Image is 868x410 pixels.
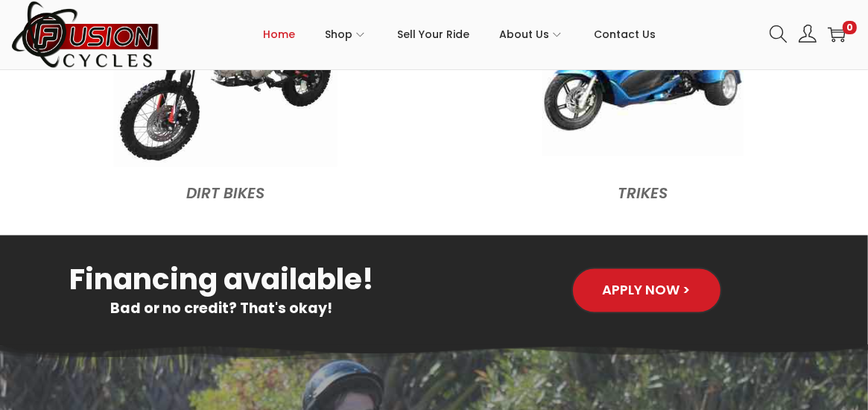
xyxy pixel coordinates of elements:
[325,16,352,53] span: Shop
[499,1,564,68] a: About Us
[17,302,427,316] h4: Bad or no credit? That's okay!
[25,174,427,206] figcaption: Dirt Bikes
[397,1,469,68] a: Sell Your Ride
[263,16,295,53] span: Home
[263,1,295,68] a: Home
[594,16,656,53] span: Contact Us
[499,16,549,53] span: About Us
[442,174,844,206] figcaption: Trikes
[397,16,469,53] span: Sell Your Ride
[17,265,427,294] h3: Financing available!
[594,1,656,68] a: Contact Us
[828,25,846,43] a: 0
[325,1,367,68] a: Shop
[603,284,691,297] span: Apply Now >
[160,1,758,68] nav: Primary navigation
[571,268,722,314] a: Apply Now >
